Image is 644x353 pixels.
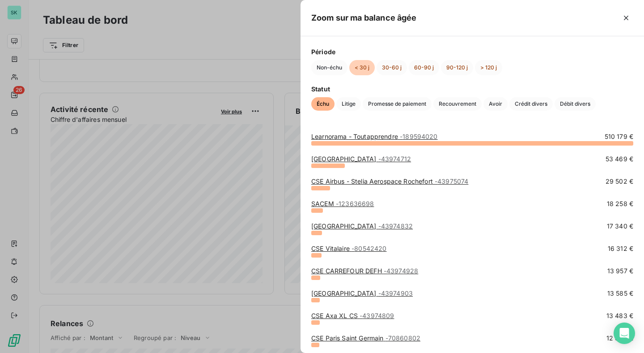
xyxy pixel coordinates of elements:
[311,155,411,163] a: [GEOGRAPHIC_DATA]
[483,97,508,111] button: Avoir
[607,199,633,208] span: 18 258 €
[311,312,394,319] a: CSE Axa XL CS
[311,84,633,94] span: Statut
[433,97,482,111] button: Recouvrement
[311,267,418,275] a: CSE CARREFOUR DEFH
[435,177,468,185] span: - 43975074
[349,60,375,75] button: < 30 j
[311,222,413,230] a: [GEOGRAPHIC_DATA]
[606,177,633,186] span: 29 502 €
[352,245,386,252] span: - 80542420
[311,200,374,207] a: SACEM
[606,311,633,320] span: 13 483 €
[606,334,633,343] span: 12 808 €
[409,60,439,75] button: 60-90 j
[377,60,407,75] button: 30-60 j
[311,133,438,140] a: Learnorama - Toutapprendre
[311,97,335,111] button: Échu
[311,334,420,342] a: CSE Paris Saint Germain
[311,177,468,185] a: CSE Airbus - Stelia Aerospace Rochefort
[386,334,420,342] span: - 70860802
[311,12,417,24] h5: Zoom sur ma balance âgée
[607,289,633,298] span: 13 585 €
[607,222,633,231] span: 17 340 €
[555,97,596,111] button: Débit divers
[360,312,394,319] span: - 43974809
[378,289,413,297] span: - 43974903
[311,60,347,75] button: Non-échu
[605,132,633,141] span: 510 179 €
[400,133,438,140] span: - 189594020
[607,267,633,276] span: 13 957 €
[336,200,374,207] span: - 123636698
[606,155,633,164] span: 53 469 €
[311,289,413,297] a: [GEOGRAPHIC_DATA]
[336,97,361,111] button: Litige
[441,60,473,75] button: 90-120 j
[311,245,386,252] a: CSE Vitalaire
[509,97,553,111] button: Crédit divers
[614,323,635,344] div: Open Intercom Messenger
[608,244,633,253] span: 16 312 €
[378,222,413,230] span: - 43974832
[378,155,411,163] span: - 43974712
[363,97,432,111] button: Promesse de paiement
[311,47,633,56] span: Période
[475,60,502,75] button: > 120 j
[384,267,418,275] span: - 43974928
